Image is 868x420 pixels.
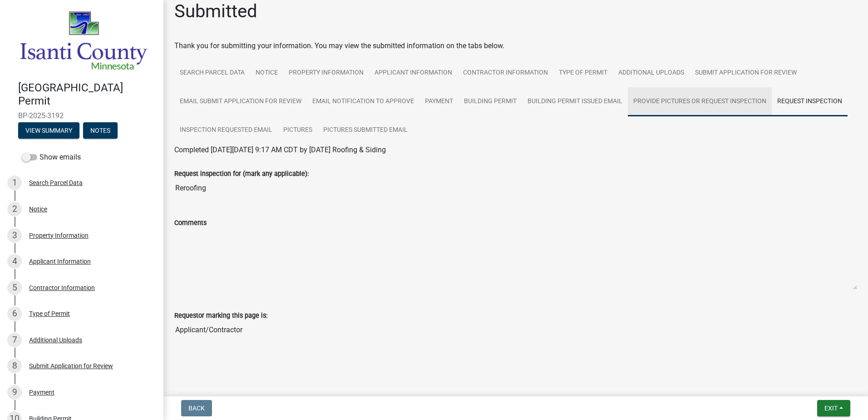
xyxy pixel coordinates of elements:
div: 2 [7,202,22,216]
a: Payment [419,87,459,116]
span: Exit [824,405,838,412]
a: Email Notification to Approve [307,87,419,116]
div: Additional Uploads [29,337,82,343]
a: Submit Application for Review [690,59,802,88]
a: Type of Permit [553,59,613,88]
label: Show emails [22,152,81,163]
wm-modal-confirm: Summary [18,127,79,135]
div: Contractor Information [29,285,95,291]
a: Search Parcel Data [174,59,250,88]
div: Notice [29,206,47,212]
div: 4 [7,254,22,269]
a: Inspection Requested Email [174,116,278,145]
label: Requestor marking this page is: [174,313,267,319]
span: BP-2025-3192 [18,111,145,120]
a: Applicant Information [369,59,458,88]
button: Back [181,400,212,416]
div: Thank you for submitting your information. You may view the submitted information on the tabs below. [174,40,857,51]
h1: Submitted [174,0,257,22]
a: Contractor Information [458,59,553,88]
div: 8 [7,359,22,373]
div: 5 [7,280,22,295]
a: Additional Uploads [613,59,690,88]
a: Pictures Submitted Email [318,116,413,145]
span: Completed [DATE][DATE] 9:17 AM CDT by [DATE] Roofing & Siding [174,145,386,154]
div: 3 [7,228,22,243]
div: 1 [7,175,22,190]
a: Building Permit Issued email [522,87,628,116]
a: Provide Pictures or Request Inspection [628,87,772,116]
div: 9 [7,385,22,400]
label: Request inspection for (mark any applicable): [174,171,309,177]
a: Pictures [278,116,318,145]
div: Applicant Information [29,258,91,265]
div: Payment [29,389,54,395]
div: Type of Permit [29,310,70,317]
a: Request Inspection [772,87,848,116]
button: Notes [83,122,118,139]
a: Email Submit Application for Review [174,87,307,116]
div: Property Information [29,232,89,239]
a: Property Information [283,59,369,88]
button: Exit [817,400,850,416]
img: Isanti County, Minnesota [18,10,149,72]
div: 6 [7,306,22,321]
div: 7 [7,333,22,347]
div: Submit Application for Review [29,363,113,369]
wm-modal-confirm: Notes [83,127,118,135]
h4: [GEOGRAPHIC_DATA] Permit [18,81,156,108]
a: Notice [250,59,283,88]
label: Comments [174,220,207,226]
a: Building Permit [459,87,522,116]
button: View Summary [18,122,79,139]
div: Search Parcel Data [29,180,83,186]
span: Back [188,405,205,412]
